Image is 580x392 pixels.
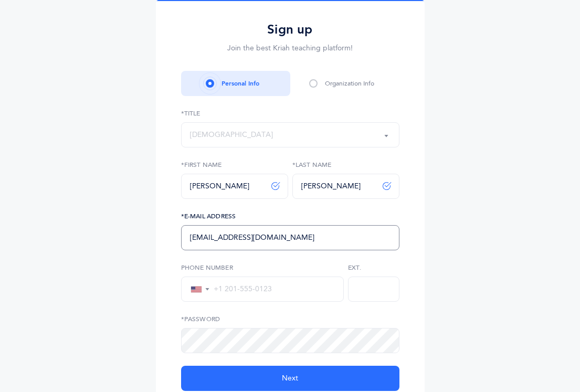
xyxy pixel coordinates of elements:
label: *First Name [181,160,288,169]
button: Rabbi [181,122,399,147]
label: *Password [181,314,399,324]
input: +1 201-555-0123 [210,284,335,294]
span: ▼ [204,286,210,293]
h2: Sign up [181,22,399,38]
label: *Title [181,109,399,118]
span: Next [282,373,298,384]
input: Lerner [292,174,399,199]
label: Ext. [348,263,399,272]
p: Join the best Kriah teaching platform! [181,43,399,54]
label: *E-Mail Address [181,211,399,221]
button: Next [181,366,399,391]
label: *Last Name [292,160,399,169]
label: Phone Number [181,263,344,272]
input: moshe@yeshiva.edu [181,225,399,250]
div: [DEMOGRAPHIC_DATA] [190,130,273,141]
div: Organization Info [325,79,374,88]
div: Personal Info [222,79,259,88]
input: Moshe [181,174,288,199]
iframe: Drift Widget Chat Controller [528,340,567,379]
